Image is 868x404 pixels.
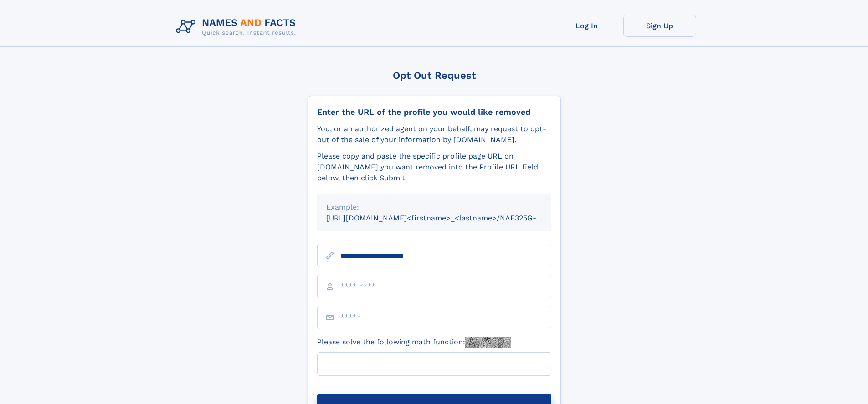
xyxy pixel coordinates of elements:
div: Enter the URL of the profile you would like removed [317,107,551,117]
small: [URL][DOMAIN_NAME]<firstname>_<lastname>/NAF325G-xxxxxxxx [326,214,569,222]
div: Example: [326,202,542,213]
label: Please solve the following math function: [317,337,511,348]
a: Sign Up [623,15,696,37]
div: Opt Out Request [308,70,561,81]
a: Log In [550,15,623,37]
div: You, or an authorized agent on your behalf, may request to opt-out of the sale of your informatio... [317,123,551,145]
div: Please copy and paste the specific profile page URL on [DOMAIN_NAME] you want removed into the Pr... [317,151,551,184]
img: Logo Names and Facts [172,15,303,39]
